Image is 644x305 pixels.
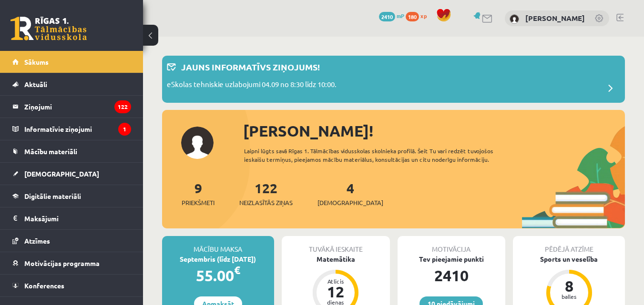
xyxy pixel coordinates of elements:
[525,13,585,23] a: [PERSON_NAME]
[12,230,131,252] a: Atzīmes
[282,236,390,254] div: Tuvākā ieskaite
[162,254,274,264] div: Septembris (līdz [DATE])
[321,299,350,305] div: dienas
[24,281,64,290] span: Konferences
[24,96,131,118] legend: Ziņojumi
[406,12,431,20] a: 180 xp
[118,123,131,136] i: 1
[510,14,519,24] img: Anna Bukovska
[182,198,215,207] span: Priekšmeti
[513,236,625,254] div: Pēdējā atzīme
[12,275,131,296] a: Konferences
[181,60,320,73] p: Jauns informatīvs ziņojums!
[24,169,99,178] span: [DEMOGRAPHIC_DATA]
[12,96,131,118] a: Ziņojumi122
[379,12,395,21] span: 2410
[239,179,293,207] a: 122Neizlasītās ziņas
[234,263,240,277] span: €
[398,254,506,264] div: Tev pieejamie punkti
[114,100,131,113] i: 122
[317,179,383,207] a: 4[DEMOGRAPHIC_DATA]
[10,17,87,40] a: Rīgas 1. Tālmācības vidusskola
[182,179,215,207] a: 9Priekšmeti
[398,264,506,287] div: 2410
[24,58,49,66] span: Sākums
[420,12,427,20] span: xp
[12,207,131,229] a: Maksājumi
[379,12,404,20] a: 2410 mP
[162,236,274,254] div: Mācību maksa
[513,254,625,264] div: Sports un veselība
[321,284,350,299] div: 12
[243,119,625,142] div: [PERSON_NAME]!
[317,198,383,207] span: [DEMOGRAPHIC_DATA]
[24,236,50,245] span: Atzīmes
[282,254,390,264] div: Matemātika
[167,79,337,92] p: eSkolas tehniskie uzlabojumi 04.09 no 8:30 līdz 10:00.
[24,80,47,89] span: Aktuāli
[406,12,419,21] span: 180
[244,147,522,164] div: Laipni lūgts savā Rīgas 1. Tālmācības vidusskolas skolnieka profilā. Šeit Tu vari redzēt tuvojošo...
[24,118,131,140] legend: Informatīvie ziņojumi
[24,147,77,156] span: Mācību materiāli
[24,192,81,200] span: Digitālie materiāli
[24,259,100,267] span: Motivācijas programma
[239,198,293,207] span: Neizlasītās ziņas
[12,185,131,207] a: Digitālie materiāli
[167,60,620,98] a: Jauns informatīvs ziņojums! eSkolas tehniskie uzlabojumi 04.09 no 8:30 līdz 10:00.
[321,278,350,284] div: Atlicis
[398,236,506,254] div: Motivācija
[12,163,131,185] a: [DEMOGRAPHIC_DATA]
[162,264,274,287] div: 55.00
[12,118,131,140] a: Informatīvie ziņojumi1
[12,73,131,95] a: Aktuāli
[12,140,131,162] a: Mācību materiāli
[555,294,583,299] div: balles
[397,12,404,20] span: mP
[555,278,583,294] div: 8
[12,51,131,73] a: Sākums
[24,207,131,229] legend: Maksājumi
[12,252,131,274] a: Motivācijas programma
